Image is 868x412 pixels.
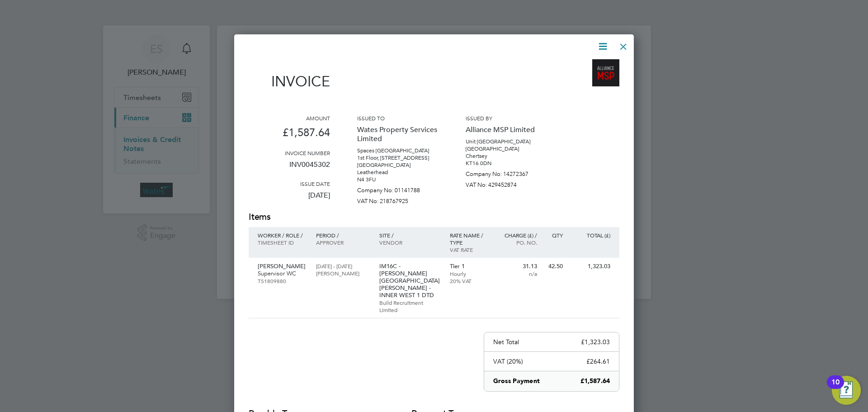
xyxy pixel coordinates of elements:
[498,239,537,246] p: Po. No.
[572,263,610,270] p: 1,323.03
[249,156,330,180] p: INV0045302
[379,239,441,246] p: Vendor
[580,377,610,386] p: £1,587.64
[498,270,537,277] p: n/a
[258,263,307,270] p: [PERSON_NAME]
[466,167,547,178] p: Company No: 14272367
[357,122,439,147] p: Wates Property Services Limited
[258,270,307,277] p: Supervisor WC
[316,262,370,270] p: [DATE] - [DATE]
[357,154,439,161] p: 1st Floor, [STREET_ADDRESS]
[586,357,610,365] p: £264.61
[316,239,370,246] p: Approver
[357,147,439,154] p: Spaces [GEOGRAPHIC_DATA]
[357,176,439,183] p: N4 3FU
[249,122,330,149] p: £1,587.64
[466,160,547,167] p: KT16 0DN
[450,232,489,246] p: Rate name / type
[498,232,537,239] p: Charge (£) /
[450,246,489,253] p: VAT rate
[379,263,441,299] p: IM16C - [PERSON_NAME][GEOGRAPHIC_DATA][PERSON_NAME] - INNER WEST 1 DTD
[316,270,370,277] p: [PERSON_NAME]
[466,114,547,122] h3: Issued by
[249,149,330,156] h3: Invoice number
[258,239,307,246] p: Timesheet ID
[466,145,547,152] p: [GEOGRAPHIC_DATA]
[379,232,441,239] p: Site /
[466,178,547,189] p: VAT No: 429452874
[493,357,523,365] p: VAT (20%)
[498,263,537,270] p: 31.13
[493,377,540,386] p: Gross Payment
[493,338,519,346] p: Net Total
[572,232,610,239] p: Total (£)
[249,180,330,187] h3: Issue date
[357,169,439,176] p: Leatherhead
[466,122,547,138] p: Alliance MSP Limited
[357,114,439,122] h3: Issued to
[592,59,619,86] img: alliancemsp-logo-remittance.png
[581,338,610,346] p: £1,323.03
[450,270,489,277] p: Hourly
[357,183,439,194] p: Company No: 01141788
[258,232,307,239] p: Worker / Role /
[249,73,330,90] h1: Invoice
[316,232,370,239] p: Period /
[546,232,563,239] p: QTY
[832,376,861,405] button: Open Resource Center, 10 new notifications
[466,152,547,160] p: Chertsey
[450,277,489,284] p: 20% VAT
[249,114,330,122] h3: Amount
[249,211,619,223] h2: Items
[357,161,439,169] p: [GEOGRAPHIC_DATA]
[831,382,840,394] div: 10
[249,187,330,211] p: [DATE]
[379,299,441,313] p: Build Recruitment Limited
[450,263,489,270] p: Tier 1
[258,277,307,284] p: TS1809880
[357,194,439,205] p: VAT No: 218767925
[546,263,563,270] p: 42.50
[466,138,547,145] p: Unit [GEOGRAPHIC_DATA]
